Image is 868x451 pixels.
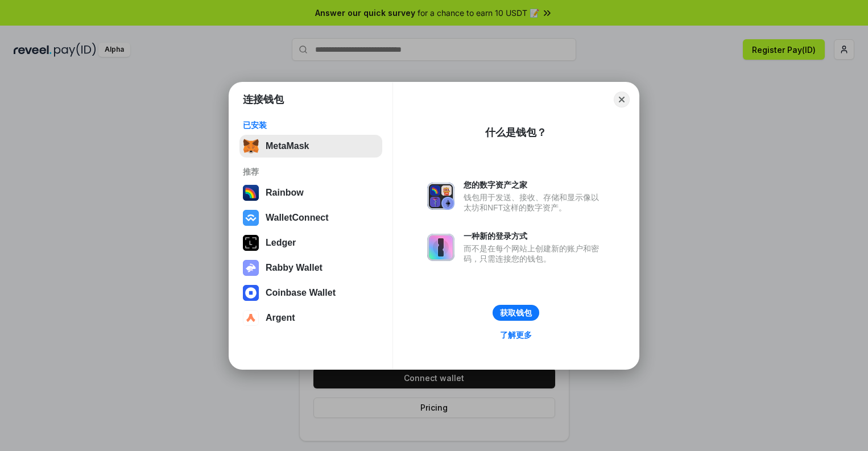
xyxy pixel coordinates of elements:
img: svg+xml,%3Csvg%20width%3D%2228%22%20height%3D%2228%22%20viewBox%3D%220%200%2028%2028%22%20fill%3D... [243,210,259,226]
div: 已安装 [243,120,379,130]
button: WalletConnect [239,206,382,229]
div: Coinbase Wallet [266,288,336,298]
div: 而不是在每个网站上创建新的账户和密码，只需连接您的钱包。 [464,243,605,264]
div: MetaMask [266,141,309,151]
div: Rainbow [266,188,304,198]
button: Ledger [239,231,382,254]
button: 获取钱包 [493,305,539,321]
img: svg+xml,%3Csvg%20width%3D%22120%22%20height%3D%22120%22%20viewBox%3D%220%200%20120%20120%22%20fil... [243,185,259,201]
div: 什么是钱包？ [485,126,547,139]
img: svg+xml,%3Csvg%20xmlns%3D%22http%3A%2F%2Fwww.w3.org%2F2000%2Fsvg%22%20fill%3D%22none%22%20viewBox... [427,183,454,210]
a: 了解更多 [493,328,539,342]
button: MetaMask [239,135,382,158]
div: Rabby Wallet [266,263,323,273]
div: Argent [266,313,295,323]
div: 获取钱包 [500,308,532,318]
div: 您的数字资产之家 [464,180,605,190]
button: Rainbow [239,181,382,204]
img: svg+xml,%3Csvg%20width%3D%2228%22%20height%3D%2228%22%20viewBox%3D%220%200%2028%2028%22%20fill%3D... [243,310,259,326]
div: 了解更多 [500,330,532,340]
button: Rabby Wallet [239,256,382,279]
div: 一种新的登录方式 [464,231,605,241]
img: svg+xml,%3Csvg%20width%3D%2228%22%20height%3D%2228%22%20viewBox%3D%220%200%2028%2028%22%20fill%3D... [243,285,259,301]
div: 钱包用于发送、接收、存储和显示像以太坊和NFT这样的数字资产。 [464,192,605,213]
button: Close [614,92,630,107]
h1: 连接钱包 [243,93,284,106]
img: svg+xml,%3Csvg%20xmlns%3D%22http%3A%2F%2Fwww.w3.org%2F2000%2Fsvg%22%20fill%3D%22none%22%20viewBox... [427,234,454,261]
img: svg+xml,%3Csvg%20xmlns%3D%22http%3A%2F%2Fwww.w3.org%2F2000%2Fsvg%22%20width%3D%2228%22%20height%3... [243,235,259,251]
div: WalletConnect [266,213,329,223]
img: svg+xml,%3Csvg%20xmlns%3D%22http%3A%2F%2Fwww.w3.org%2F2000%2Fsvg%22%20fill%3D%22none%22%20viewBox... [243,260,259,276]
button: Coinbase Wallet [239,282,382,304]
button: Argent [239,307,382,329]
div: 推荐 [243,167,379,177]
div: Ledger [266,238,296,248]
img: svg+xml,%3Csvg%20fill%3D%22none%22%20height%3D%2233%22%20viewBox%3D%220%200%2035%2033%22%20width%... [243,138,259,154]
